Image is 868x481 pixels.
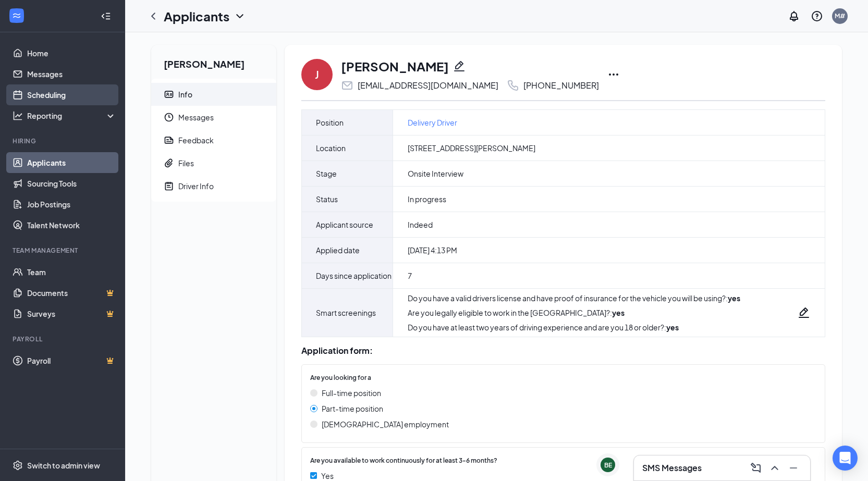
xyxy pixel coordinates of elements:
a: Delivery Driver [408,117,457,128]
a: Home [27,43,116,64]
span: Applied date [316,244,360,256]
svg: QuestionInfo [811,10,823,22]
span: [DEMOGRAPHIC_DATA] employment [322,418,449,430]
a: Sourcing Tools [27,173,116,194]
span: 7 [408,270,412,281]
h1: Applicants [164,7,229,25]
span: Onsite Interview [408,168,463,179]
a: Scheduling [27,84,116,105]
svg: NoteActive [164,181,174,191]
svg: ChevronDown [234,10,246,22]
button: ChevronUp [766,460,783,476]
div: Info [178,89,192,100]
span: Full-time position [322,387,381,399]
span: Indeed [408,219,433,230]
a: Talent Network [27,215,116,236]
strong: yes [728,293,740,303]
svg: Settings [13,460,23,471]
div: Open Intercom Messenger [833,446,858,471]
span: Messages [178,106,268,129]
svg: Report [164,135,174,145]
svg: ComposeMessage [750,462,762,474]
div: Application form: [301,346,825,356]
h3: SMS Messages [642,462,702,474]
span: Smart screenings [316,306,376,319]
div: Files [178,158,194,168]
h1: [PERSON_NAME] [341,57,449,75]
span: Position [316,116,344,129]
svg: Clock [164,112,174,122]
a: Job Postings [27,194,116,215]
strong: yes [612,308,625,317]
div: Do you have a valid drivers license and have proof of insurance for the vehicle you will be using? : [408,293,740,303]
div: Are you legally eligible to work in the [GEOGRAPHIC_DATA]? : [408,307,740,318]
a: SurveysCrown [27,303,116,324]
a: Messages [27,64,116,84]
a: DocumentsCrown [27,282,116,303]
span: Status [316,193,338,205]
a: ReportFeedback [151,129,276,152]
div: BE [604,461,612,470]
svg: Pencil [453,60,466,72]
a: NoteActiveDriver Info [151,175,276,198]
svg: ChevronLeft [147,10,160,22]
span: Days since application [316,269,392,282]
span: Applicant source [316,218,373,231]
svg: Email [341,79,353,92]
a: PaperclipFiles [151,152,276,175]
svg: ChevronUp [768,462,781,474]
div: Hiring [13,137,114,145]
div: Feedback [178,135,214,145]
span: Are you available to work continuously for at least 3-6 months? [310,456,497,466]
svg: Analysis [13,110,23,121]
div: Switch to admin view [27,460,100,471]
span: [DATE] 4:13 PM [408,245,457,255]
svg: Pencil [798,306,810,319]
svg: Phone [507,79,519,92]
a: Applicants [27,152,116,173]
span: In progress [408,194,446,204]
svg: Collapse [101,11,111,21]
svg: Paperclip [164,158,174,168]
svg: WorkstreamLogo [11,10,22,21]
a: PayrollCrown [27,350,116,371]
h2: [PERSON_NAME] [151,45,276,79]
svg: Minimize [787,462,800,474]
svg: ContactCard [164,89,174,100]
div: [EMAIL_ADDRESS][DOMAIN_NAME] [358,80,498,91]
a: Team [27,262,116,282]
span: Are you looking for a [310,373,371,383]
svg: Ellipses [607,68,620,81]
a: ContactCardInfo [151,83,276,106]
span: Part-time position [322,403,383,414]
div: Team Management [13,246,114,255]
strong: yes [666,323,679,332]
div: J [315,67,319,82]
div: Payroll [13,335,114,343]
div: Do you have at least two years of driving experience and are you 18 or older? : [408,322,740,332]
button: Minimize [785,460,802,476]
span: Location [316,142,346,154]
div: Reporting [27,110,117,121]
button: ComposeMessage [748,460,764,476]
div: M# [835,11,845,20]
span: Stage [316,167,337,180]
a: ClockMessages [151,106,276,129]
svg: Notifications [788,10,800,22]
div: [PHONE_NUMBER] [523,80,599,91]
span: [STREET_ADDRESS][PERSON_NAME] [408,143,535,153]
div: Driver Info [178,181,214,191]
